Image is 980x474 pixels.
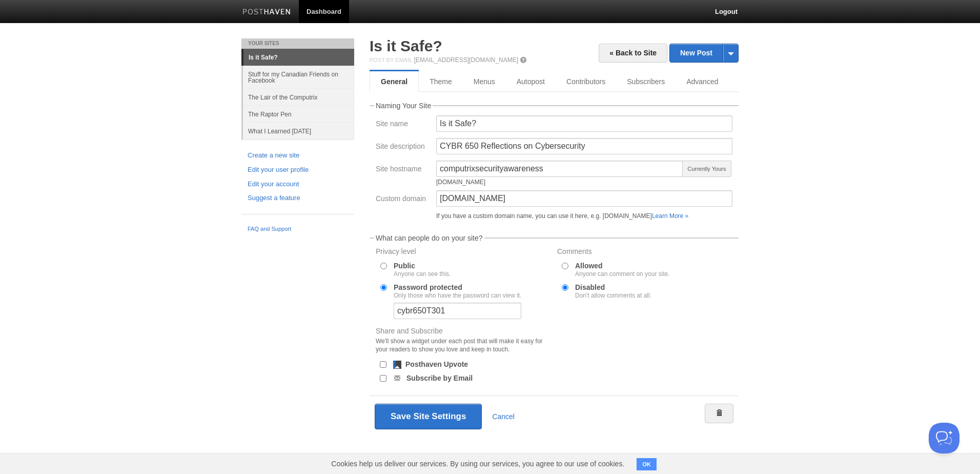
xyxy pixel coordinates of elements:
[929,423,959,453] iframe: Help Scout Beacon - Open
[376,337,551,353] div: We'll show a widget under each post that will make it easy for your readers to show you love and ...
[463,71,506,92] a: Menus
[243,89,354,106] a: The Lair of the Computrix
[376,165,430,175] label: Site hostname
[637,458,657,470] button: OK
[405,361,468,368] label: Posthaven Upvote
[575,262,670,277] label: Allowed
[575,284,651,299] label: Disabled
[394,292,521,299] div: Only those who have the password can view it.
[436,213,732,219] div: If you have a custom domain name, you can use it here, e.g. [DOMAIN_NAME]
[394,284,521,299] label: Password protected
[376,248,551,258] label: Privacy level
[370,57,412,63] span: Post by Email
[599,44,667,63] a: « Back to Site
[492,412,515,421] a: Cancel
[575,271,670,277] div: Anyone can comment on your site.
[241,38,354,49] li: Your Sites
[248,225,348,234] a: FAQ and Support
[436,179,683,185] div: [DOMAIN_NAME]
[321,453,635,474] span: Cookies help us deliver our services. By using our services, you agree to our use of cookies.
[414,56,518,64] a: [EMAIL_ADDRESS][DOMAIN_NAME]
[242,9,291,16] img: Posthaven-bar
[682,161,731,177] span: Currently Yours
[248,179,348,190] a: Edit your account
[370,71,419,92] a: General
[652,212,688,220] a: Learn More »
[243,49,354,66] a: Is it Safe?
[374,234,484,242] legend: What can people do on your site?
[248,150,348,161] a: Create a new site
[557,248,732,258] label: Comments
[394,262,451,277] label: Public
[243,106,354,123] a: The Raptor Pen
[243,123,354,140] a: What I Learned [DATE]
[676,71,729,92] a: Advanced
[670,44,738,62] a: New Post
[376,327,551,356] label: Share and Subscribe
[374,102,433,109] legend: Naming Your Site
[616,71,676,92] a: Subscribers
[248,165,348,175] a: Edit your user profile
[556,71,616,92] a: Contributors
[419,71,463,92] a: Theme
[575,292,651,299] div: Don't allow comments at all.
[370,37,442,54] a: Is it Safe?
[376,120,430,130] label: Site name
[376,195,430,205] label: Custom domain
[375,404,482,429] button: Save Site Settings
[376,143,430,152] label: Site description
[248,193,348,204] a: Suggest a feature
[506,71,556,92] a: Autopost
[406,374,473,382] label: Subscribe by Email
[243,66,354,89] a: Stuff for my Canadian Friends on Facebook
[394,271,451,277] div: Anyone can see this.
